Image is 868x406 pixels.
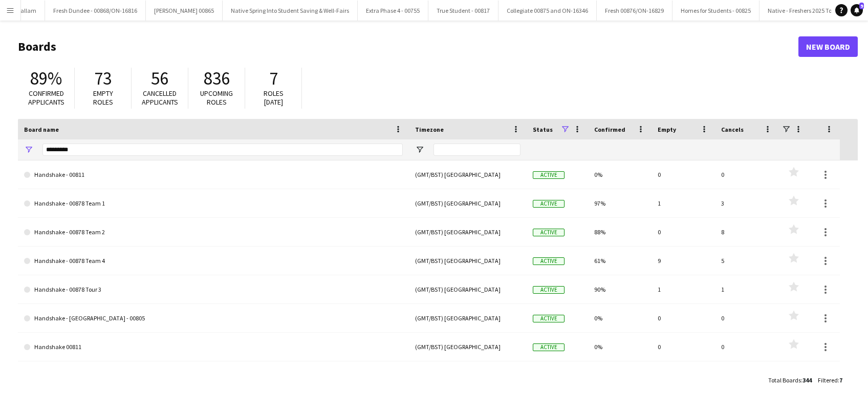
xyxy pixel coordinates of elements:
[859,3,864,9] span: 9
[715,247,778,275] div: 5
[415,145,424,154] button: Open Filter Menu
[24,275,403,304] a: Handshake - 00878 Tour 3
[652,275,715,303] div: 1
[204,67,230,90] span: 836
[24,333,403,361] a: Handshake 00811
[533,171,565,179] span: Active
[24,218,403,247] a: Handshake - 00878 Team 2
[151,67,168,90] span: 56
[768,376,801,384] span: Total Boards
[802,376,812,384] span: 344
[652,218,715,246] div: 0
[409,275,527,303] div: (GMT/BST) [GEOGRAPHIC_DATA]
[24,126,59,133] span: Board name
[768,370,812,390] div: :
[851,4,863,16] a: 9
[715,304,778,332] div: 0
[409,189,527,217] div: (GMT/BST) [GEOGRAPHIC_DATA]
[93,89,113,107] span: Empty roles
[652,160,715,189] div: 0
[428,1,498,21] button: True Student - 00817
[409,304,527,332] div: (GMT/BST) [GEOGRAPHIC_DATA]
[715,189,778,217] div: 3
[24,304,403,333] a: Handshake - [GEOGRAPHIC_DATA] - 00805
[715,218,778,246] div: 8
[24,247,403,275] a: Handshake - 00878 Team 4
[409,160,527,189] div: (GMT/BST) [GEOGRAPHIC_DATA]
[588,275,652,303] div: 90%
[715,160,778,189] div: 0
[409,247,527,275] div: (GMT/BST) [GEOGRAPHIC_DATA]
[223,1,358,21] button: Native Spring Into Student Saving & Well-Fairs
[409,333,527,361] div: (GMT/BST) [GEOGRAPHIC_DATA]
[18,39,798,54] h1: Boards
[597,1,672,21] button: Fresh 00876/ON-16829
[533,200,565,208] span: Active
[264,89,284,107] span: Roles [DATE]
[42,144,403,156] input: Board name Filter Input
[759,1,850,21] button: Native - Freshers 2025 Tour 1
[798,36,858,57] a: New Board
[588,304,652,332] div: 0%
[533,315,565,322] span: Active
[533,257,565,265] span: Active
[652,333,715,361] div: 0
[24,145,33,154] button: Open Filter Menu
[94,67,112,90] span: 73
[658,126,676,133] span: Empty
[358,1,428,21] button: Extra Phase 4 - 00755
[588,247,652,275] div: 61%
[672,1,759,21] button: Homes for Students - 00825
[818,370,842,390] div: :
[533,126,553,133] span: Status
[24,189,403,218] a: Handshake - 00878 Team 1
[269,67,278,90] span: 7
[588,189,652,217] div: 97%
[588,218,652,246] div: 88%
[715,333,778,361] div: 0
[588,160,652,189] div: 0%
[45,1,146,21] button: Fresh Dundee - 00868/ON-16816
[28,89,64,107] span: Confirmed applicants
[30,67,62,90] span: 89%
[533,343,565,351] span: Active
[721,126,744,133] span: Cancels
[415,126,444,133] span: Timezone
[433,144,520,156] input: Timezone Filter Input
[818,376,838,384] span: Filtered
[498,1,597,21] button: Collegiate 00875 and ON-16346
[409,218,527,246] div: (GMT/BST) [GEOGRAPHIC_DATA]
[200,89,233,107] span: Upcoming roles
[533,229,565,236] span: Active
[146,1,223,21] button: [PERSON_NAME] 00865
[142,89,178,107] span: Cancelled applicants
[652,247,715,275] div: 9
[594,126,625,133] span: Confirmed
[652,189,715,217] div: 1
[652,304,715,332] div: 0
[588,333,652,361] div: 0%
[533,286,565,294] span: Active
[24,160,403,189] a: Handshake - 00811
[839,376,842,384] span: 7
[715,275,778,303] div: 1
